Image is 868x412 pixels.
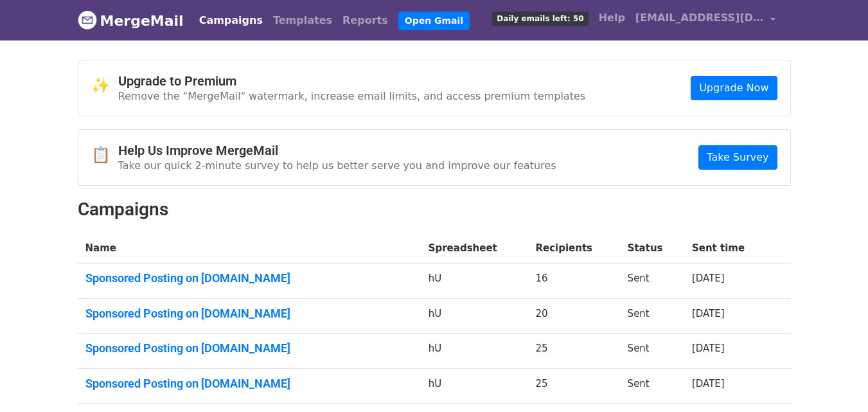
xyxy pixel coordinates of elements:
[85,377,413,391] a: Sponsored Posting on [DOMAIN_NAME]
[620,233,684,264] th: Status
[78,233,421,264] th: Name
[91,146,118,165] span: 📋
[527,334,619,369] td: 25
[527,233,619,264] th: Recipients
[630,5,781,35] a: [EMAIL_ADDRESS][DOMAIN_NAME]
[421,264,528,299] td: hU
[594,5,630,31] a: Help
[85,307,413,321] a: Sponsored Posting on [DOMAIN_NAME]
[692,378,725,390] a: [DATE]
[91,76,118,95] span: ✨
[421,334,528,369] td: hU
[487,5,593,31] a: Daily emails left: 50
[527,264,619,299] td: 16
[684,233,771,264] th: Sent time
[421,233,528,264] th: Spreadsheet
[421,298,528,334] td: hU
[527,298,619,334] td: 20
[620,264,684,299] td: Sent
[692,343,725,354] a: [DATE]
[78,199,791,220] h2: Campaigns
[398,12,470,30] a: Open Gmail
[118,159,556,172] p: Take our quick 2-minute survey to help us better serve you and improve our features
[268,8,337,33] a: Templates
[118,73,586,89] h4: Upgrade to Premium
[78,7,184,34] a: MergeMail
[118,89,586,103] p: Remove the "MergeMail" watermark, increase email limits, and access premium templates
[85,341,413,355] a: Sponsored Posting on [DOMAIN_NAME]
[691,76,777,100] a: Upgrade Now
[421,368,528,404] td: hU
[620,368,684,404] td: Sent
[194,8,268,33] a: Campaigns
[337,8,393,33] a: Reports
[635,10,764,26] span: [EMAIL_ADDRESS][DOMAIN_NAME]
[692,308,725,319] a: [DATE]
[620,298,684,334] td: Sent
[692,273,725,284] a: [DATE]
[527,368,619,404] td: 25
[118,143,556,158] h4: Help Us Improve MergeMail
[85,271,413,285] a: Sponsored Posting on [DOMAIN_NAME]
[698,145,777,170] a: Take Survey
[78,10,97,30] img: MergeMail logo
[492,12,588,26] span: Daily emails left: 50
[620,334,684,369] td: Sent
